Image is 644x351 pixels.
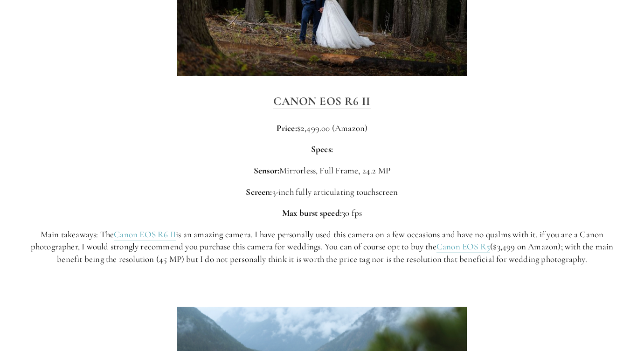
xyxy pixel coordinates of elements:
strong: Sensor: [254,165,279,176]
p: $2,499.00 (Amazon) [23,122,621,135]
a: Canon EOS R6 II [114,229,176,241]
p: Main takeaways: The is an amazing camera. I have personally used this camera on a few occasions a... [23,228,621,266]
a: Canon EOS R5 [436,241,490,253]
a: Canon EOS R6 II [273,94,371,109]
strong: Screen: [246,186,272,197]
strong: Max burst speed: [282,207,342,218]
p: 30 fps [23,207,621,220]
p: Mirrorless, Full Frame, 24.2 MP [23,165,621,177]
strong: Specs: [311,144,333,154]
p: 3-inch fully articulating touchscreen [23,186,621,199]
strong: Price: [277,123,297,133]
strong: Canon EOS R6 II [273,94,371,108]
